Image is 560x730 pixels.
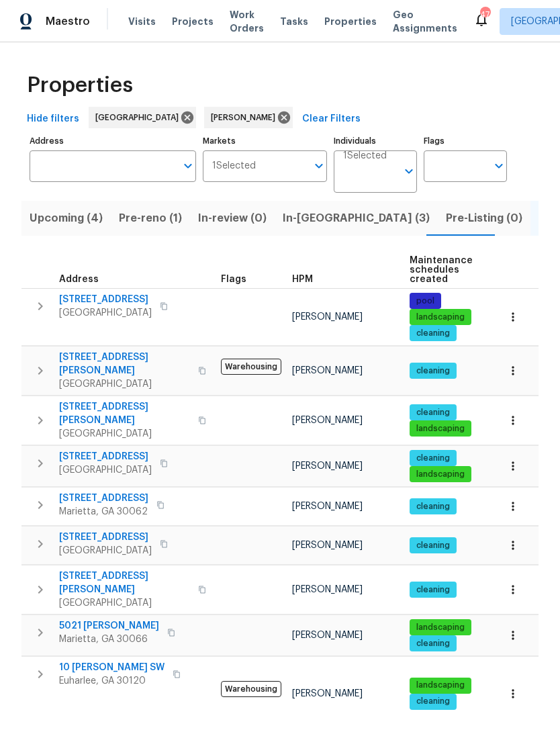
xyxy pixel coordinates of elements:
span: Marietta, GA 30066 [59,633,159,646]
span: [GEOGRAPHIC_DATA] [59,377,190,391]
span: [GEOGRAPHIC_DATA] [95,111,184,124]
span: [PERSON_NAME] [292,461,363,471]
span: cleaning [411,501,455,512]
span: 10 [PERSON_NAME] SW [59,661,165,674]
div: [GEOGRAPHIC_DATA] [89,107,196,128]
span: cleaning [411,407,455,418]
span: Properties [27,79,133,92]
div: 47 [480,8,489,21]
button: Open [310,156,328,175]
span: [GEOGRAPHIC_DATA] [59,463,152,477]
label: Individuals [334,137,417,145]
span: cleaning [411,584,455,596]
span: cleaning [411,365,455,377]
span: Work Orders [230,8,264,35]
span: Visits [128,15,156,28]
span: 5021 [PERSON_NAME] [59,619,159,633]
span: Tasks [280,17,308,26]
span: Flags [221,275,246,284]
span: [STREET_ADDRESS][PERSON_NAME] [59,569,190,596]
span: 1 Selected [343,150,387,162]
span: cleaning [411,696,455,707]
span: Properties [324,15,377,28]
span: [PERSON_NAME] [292,312,363,322]
span: cleaning [411,328,455,339]
span: [PERSON_NAME] [292,502,363,511]
span: cleaning [411,638,455,649]
span: Hide filters [27,111,79,128]
span: 1 Selected [212,161,256,172]
span: [STREET_ADDRESS] [59,531,152,544]
span: In-[GEOGRAPHIC_DATA] (3) [283,209,430,228]
span: [GEOGRAPHIC_DATA] [59,596,190,610]
span: pool [411,295,440,307]
span: Euharlee, GA 30120 [59,674,165,688]
button: Clear Filters [297,107,366,132]
span: Warehousing [221,681,281,697]
span: Clear Filters [302,111,361,128]
span: Maestro [46,15,90,28]
span: cleaning [411,540,455,551]
label: Flags [424,137,507,145]
span: cleaning [411,453,455,464]
span: [PERSON_NAME] [292,416,363,425]
span: [STREET_ADDRESS][PERSON_NAME] [59,400,190,427]
span: [STREET_ADDRESS] [59,293,152,306]
div: [PERSON_NAME] [204,107,293,128]
span: [PERSON_NAME] [292,366,363,375]
span: landscaping [411,622,470,633]
span: [GEOGRAPHIC_DATA] [59,306,152,320]
span: [PERSON_NAME] [211,111,281,124]
span: [STREET_ADDRESS][PERSON_NAME] [59,351,190,377]
span: [GEOGRAPHIC_DATA] [59,427,190,441]
span: Upcoming (4) [30,209,103,228]
span: [PERSON_NAME] [292,541,363,550]
span: Geo Assignments [393,8,457,35]
span: landscaping [411,423,470,435]
label: Address [30,137,196,145]
span: landscaping [411,312,470,323]
span: Warehousing [221,359,281,375]
span: [PERSON_NAME] [292,585,363,594]
span: [PERSON_NAME] [292,689,363,698]
span: [GEOGRAPHIC_DATA] [59,544,152,557]
button: Open [400,162,418,181]
span: landscaping [411,680,470,691]
span: Projects [172,15,214,28]
span: Address [59,275,99,284]
button: Open [489,156,508,175]
label: Markets [203,137,328,145]
span: [STREET_ADDRESS] [59,492,148,505]
span: In-review (0) [198,209,267,228]
span: [STREET_ADDRESS] [59,450,152,463]
span: Maintenance schedules created [410,256,473,284]
button: Hide filters [21,107,85,132]
span: [PERSON_NAME] [292,631,363,640]
span: Pre-reno (1) [119,209,182,228]
span: HPM [292,275,313,284]
span: Marietta, GA 30062 [59,505,148,518]
span: landscaping [411,469,470,480]
span: Pre-Listing (0) [446,209,522,228]
button: Open [179,156,197,175]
